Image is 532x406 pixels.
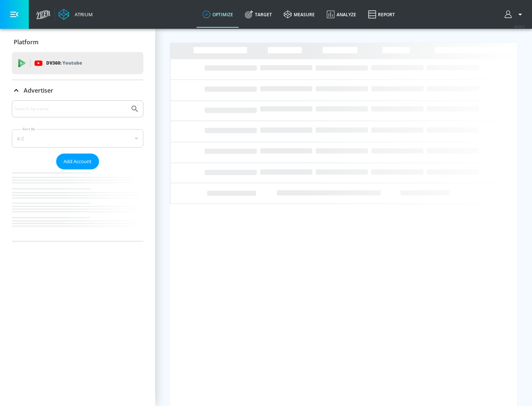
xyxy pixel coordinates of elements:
[64,157,92,166] span: Add Account
[514,24,525,28] span: v 4.22.2
[197,1,239,28] a: optimize
[12,32,143,52] div: Platform
[72,11,93,18] div: Atrium
[24,86,53,94] p: Advertiser
[239,1,278,28] a: Target
[12,169,143,241] nav: list of Advertiser
[58,9,93,20] a: Atrium
[15,104,127,114] input: Search by name
[14,38,38,46] p: Platform
[56,154,99,169] button: Add Account
[12,129,143,148] div: A-Z
[62,59,82,67] p: Youtube
[21,127,37,131] label: Sort By
[362,1,401,28] a: Report
[12,100,143,241] div: Advertiser
[278,1,321,28] a: measure
[46,59,82,67] p: DV360:
[12,80,143,101] div: Advertiser
[321,1,362,28] a: Analyze
[12,52,143,74] div: DV360: Youtube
